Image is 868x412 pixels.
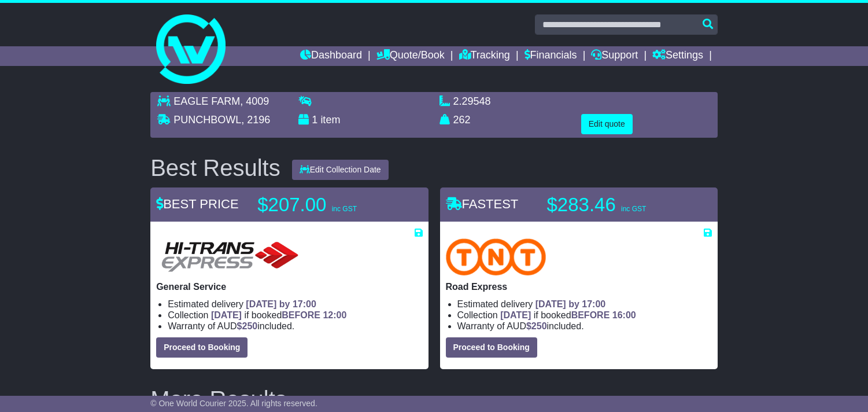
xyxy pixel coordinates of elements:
span: if booked [211,310,346,320]
span: EAGLE FARM [173,95,240,107]
span: 262 [453,114,471,126]
li: Warranty of AUD included. [457,321,712,332]
span: BEFORE [282,310,320,320]
span: 12:00 [323,310,346,320]
p: $207.00 [257,193,402,216]
span: 1 [312,114,317,126]
span: if booked [500,310,636,320]
li: Collection [457,310,712,321]
img: HiTrans: General Service [156,238,304,275]
p: General Service [156,281,422,292]
span: [DATE] by 17:00 [246,299,316,309]
span: BEST PRICE [156,197,238,211]
span: 2.29548 [453,95,491,107]
span: [DATE] [500,310,531,320]
span: 16:00 [612,310,636,320]
span: [DATE] by 17:00 [535,299,606,309]
span: inc GST [621,205,646,213]
span: © One World Courier 2025. All rights reserved. [150,399,317,408]
a: Tracking [459,46,510,66]
a: Quote/Book [376,46,445,66]
span: , 2196 [241,114,270,126]
a: Financials [525,46,577,66]
span: $ [237,321,258,331]
span: item [320,114,340,126]
a: Dashboard [300,46,362,66]
li: Warranty of AUD included. [168,321,422,332]
li: Estimated delivery [457,299,712,310]
span: [DATE] [211,310,242,320]
span: $ [526,321,547,331]
span: inc GST [332,205,357,213]
a: Support [591,46,638,66]
span: PUNCHBOWL [173,114,241,126]
a: Settings [652,46,703,66]
button: Proceed to Booking [446,337,537,358]
li: Estimated delivery [168,299,422,310]
span: , 4009 [240,95,269,107]
button: Edit Collection Date [292,160,389,180]
button: Proceed to Booking [156,337,248,358]
button: Edit quote [581,114,633,134]
h2: More Results [150,387,718,412]
span: BEFORE [571,310,610,320]
span: 250 [531,321,547,331]
span: 250 [242,321,258,331]
div: Best Results [145,155,286,181]
p: Road Express [446,281,712,292]
img: TNT Domestic: Road Express [446,238,546,275]
span: FASTEST [446,197,519,211]
p: $283.46 [547,193,692,216]
li: Collection [168,310,422,321]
